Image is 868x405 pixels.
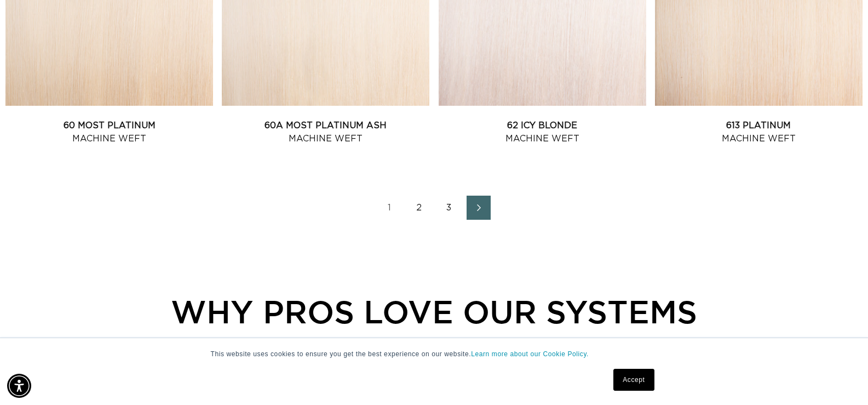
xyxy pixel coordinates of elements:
a: 60A Most Platinum Ash Machine Weft [222,119,429,145]
a: 60 Most Platinum Machine Weft [5,119,213,145]
a: Learn more about our Cookie Policy. [471,350,589,358]
a: Accept [613,369,654,391]
a: Next page [467,196,491,220]
a: 62 Icy Blonde Machine Weft [439,119,646,145]
nav: Pagination [5,196,863,220]
a: Page 2 [407,196,432,220]
div: WHY PROS LOVE OUR SYSTEMS [66,288,802,335]
a: Page 3 [437,196,461,220]
a: 613 Platinum Machine Weft [655,119,863,145]
p: This website uses cookies to ensure you get the best experience on our website. [211,349,658,359]
div: Accessibility Menu [7,374,31,398]
a: Page 1 [378,196,402,220]
iframe: Chat Widget [813,352,868,405]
